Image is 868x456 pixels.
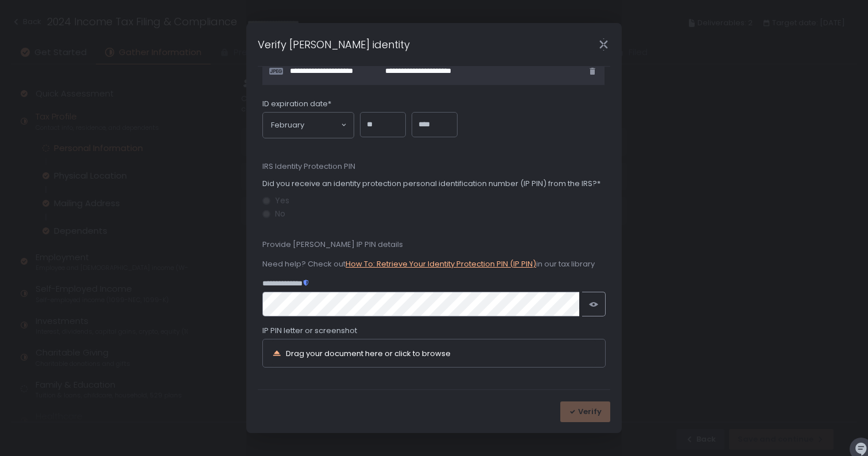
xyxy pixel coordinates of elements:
[262,99,331,109] span: ID expiration date*
[263,113,354,138] div: Search for option
[262,239,606,250] span: Provide [PERSON_NAME] IP PIN details
[585,38,622,51] div: Close
[262,326,357,336] span: IP PIN letter or screenshot
[262,179,600,189] span: Did you receive an identity protection personal identification number (IP PIN) from the IRS?*
[262,161,606,172] span: IRS Identity Protection PIN
[262,259,606,269] span: Need help? Check out in our tax library
[258,37,410,52] h1: Verify [PERSON_NAME] identity
[346,258,536,269] a: How To: Retrieve Your Identity Protection PIN (IP PIN)
[304,119,340,131] input: Search for option
[271,119,304,131] span: February
[286,350,451,357] div: Drag your document here or click to browse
